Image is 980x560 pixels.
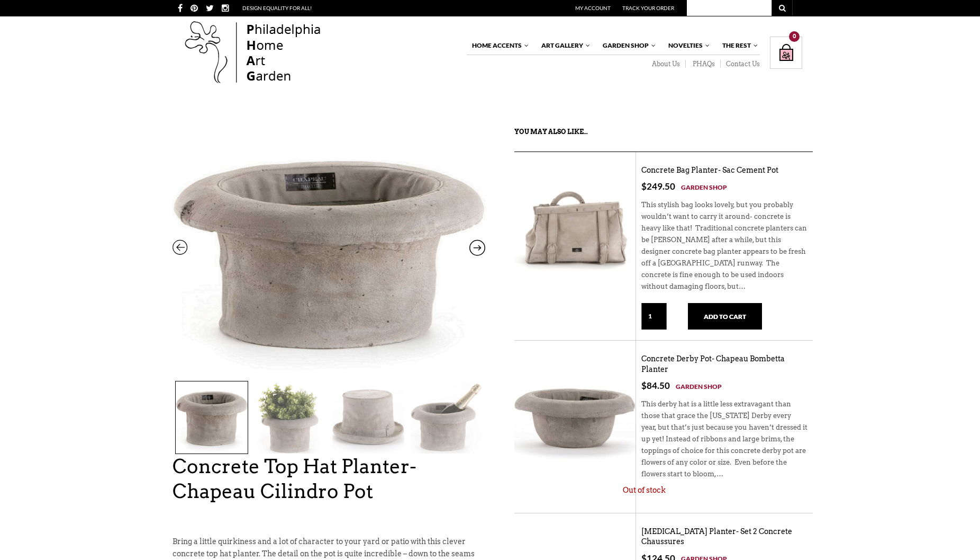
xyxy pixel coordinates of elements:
bdi: 249.50 [641,181,675,192]
a: Home Accents [467,37,530,55]
div: This derby hat is a little less extravagant than those that grace the [US_STATE] Derby every year... [641,392,807,491]
bdi: 84.50 [641,380,670,391]
h1: Concrete Top Hat Planter- Chapeau Cilindro Pot [173,454,485,504]
a: My Account [575,5,611,11]
span: $ [641,181,647,192]
a: Garden Shop [681,182,727,193]
a: Novelties [663,37,711,55]
a: Garden Shop [597,37,657,55]
a: Concrete Bag Planter- Sac Cement Pot [641,166,778,175]
input: Qty [641,303,667,330]
a: The Rest [717,37,759,55]
a: Garden Shop [676,381,722,392]
a: Contact Us [721,60,760,68]
p: Out of stock [623,485,807,496]
div: 0 [789,31,800,42]
a: [MEDICAL_DATA] Planter- Set 2 Concrete Chaussures [641,527,792,547]
button: Add to cart [688,303,762,330]
strong: You may also like… [514,128,588,136]
a: Concrete Derby Pot- Chapeau Bombetta Planter [641,354,785,374]
a: Track Your Order [622,5,674,11]
a: About Us [645,60,686,68]
a: Art Gallery [536,37,591,55]
div: This stylish bag looks lovely, but you probably wouldn’t want to carry it around- concrete is hea... [641,193,807,304]
a: PHAQs [686,60,721,68]
span: $ [641,380,647,391]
